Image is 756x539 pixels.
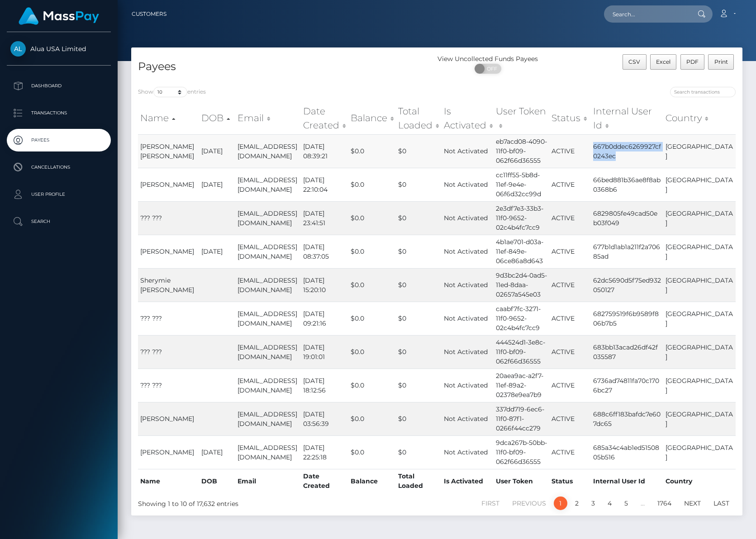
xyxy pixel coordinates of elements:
[494,134,549,168] td: eb7acd08-4090-11f0-bf09-062f66d36555
[235,435,301,469] td: [EMAIL_ADDRESS][DOMAIN_NAME]
[549,302,590,335] td: ACTIVE
[591,302,663,335] td: 682759519f6b9589f806b7b5
[396,168,442,201] td: $0
[138,435,199,469] td: [PERSON_NAME]
[301,435,348,469] td: [DATE] 22:25:18
[663,168,736,201] td: [GEOGRAPHIC_DATA]
[348,235,396,268] td: $0.0
[396,335,442,369] td: $0
[663,402,736,435] td: [GEOGRAPHIC_DATA]
[301,469,348,493] th: Date Created
[138,134,199,168] td: [PERSON_NAME] [PERSON_NAME]
[591,268,663,302] td: 62dc5690d5f75ed932050127
[442,402,494,435] td: Not Activated
[10,133,107,147] p: Payees
[603,496,617,510] a: 4
[348,402,396,435] td: $0.0
[199,102,235,134] th: DOB: activate to sort column descending
[301,134,348,168] td: [DATE] 08:39:21
[7,75,111,97] a: Dashboard
[396,402,442,435] td: $0
[591,402,663,435] td: 688c6ff183bafdc7e607dc65
[396,201,442,235] td: $0
[686,58,699,65] span: PDF
[663,134,736,168] td: [GEOGRAPHIC_DATA]
[7,129,111,151] a: Payees
[138,496,379,509] div: Showing 1 to 10 of 17,632 entries
[494,201,549,235] td: 2e3df7e3-33b3-11f0-9652-02c4b4fc7cc9
[301,201,348,235] td: [DATE] 23:41:51
[663,469,736,493] th: Country
[235,102,301,134] th: Email: activate to sort column ascending
[708,54,734,70] button: Print
[348,435,396,469] td: $0.0
[348,102,396,134] th: Balance: activate to sort column ascending
[396,369,442,402] td: $0
[494,102,549,134] th: User Token: activate to sort column ascending
[619,496,633,510] a: 5
[235,268,301,302] td: [EMAIL_ADDRESS][DOMAIN_NAME]
[494,435,549,469] td: 9dca267b-50bb-11f0-bf09-062f66d36555
[348,469,396,493] th: Balance
[442,168,494,201] td: Not Activated
[549,102,590,134] th: Status: activate to sort column ascending
[714,58,728,65] span: Print
[663,335,736,369] td: [GEOGRAPHIC_DATA]
[138,268,199,302] td: Sherymie [PERSON_NAME]
[494,402,549,435] td: 337dd719-6ec6-11f0-87f1-0266f44cc279
[138,87,206,97] label: Show entries
[570,496,584,510] a: 2
[396,302,442,335] td: $0
[396,435,442,469] td: $0
[235,302,301,335] td: [EMAIL_ADDRESS][DOMAIN_NAME]
[138,59,430,75] h4: Payees
[442,335,494,369] td: Not Activated
[549,435,590,469] td: ACTIVE
[494,302,549,335] td: caabf7fc-3271-11f0-9652-02c4b4fc7cc9
[494,168,549,201] td: cc11ff55-5b8d-11ef-9e4e-06f6d32cc99d
[549,268,590,302] td: ACTIVE
[153,87,187,97] select: Showentries
[494,268,549,302] td: 9d3bc2d4-0ad5-11ed-8daa-02657a545e03
[138,369,199,402] td: ??? ???
[442,469,494,493] th: Is Activated
[301,102,348,134] th: Date Created: activate to sort column ascending
[301,369,348,402] td: [DATE] 18:12:56
[301,235,348,268] td: [DATE] 08:37:05
[494,369,549,402] td: 20aea9ac-a2f7-11ef-89a2-02378e9ea7b9
[7,183,111,206] a: User Profile
[591,102,663,134] th: Internal User Id: activate to sort column ascending
[7,45,111,53] span: Alua USA Limited
[199,435,235,469] td: [DATE]
[132,5,166,24] a: Customers
[396,235,442,268] td: $0
[348,201,396,235] td: $0.0
[199,235,235,268] td: [DATE]
[301,335,348,369] td: [DATE] 19:01:01
[348,335,396,369] td: $0.0
[549,335,590,369] td: ACTIVE
[591,134,663,168] td: 667b0ddec6269927cf0243ec
[591,469,663,493] th: Internal User Id
[442,201,494,235] td: Not Activated
[19,7,99,25] img: MassPay Logo
[442,268,494,302] td: Not Activated
[235,168,301,201] td: [EMAIL_ADDRESS][DOMAIN_NAME]
[549,168,590,201] td: ACTIVE
[480,64,502,74] span: OFF
[442,369,494,402] td: Not Activated
[591,335,663,369] td: 683bb13acad26df42f035587
[586,496,600,510] a: 3
[442,435,494,469] td: Not Activated
[442,302,494,335] td: Not Activated
[7,102,111,124] a: Transactions
[604,5,689,23] input: Search...
[549,201,590,235] td: ACTIVE
[549,134,590,168] td: ACTIVE
[663,102,736,134] th: Country: activate to sort column ascending
[138,402,199,435] td: [PERSON_NAME]
[235,235,301,268] td: [EMAIL_ADDRESS][DOMAIN_NAME]
[494,235,549,268] td: 4b1ae701-d03a-11ef-849e-06ce86a8d643
[591,435,663,469] td: 685a34c4ab1ed5150805b516
[10,79,107,93] p: Dashboard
